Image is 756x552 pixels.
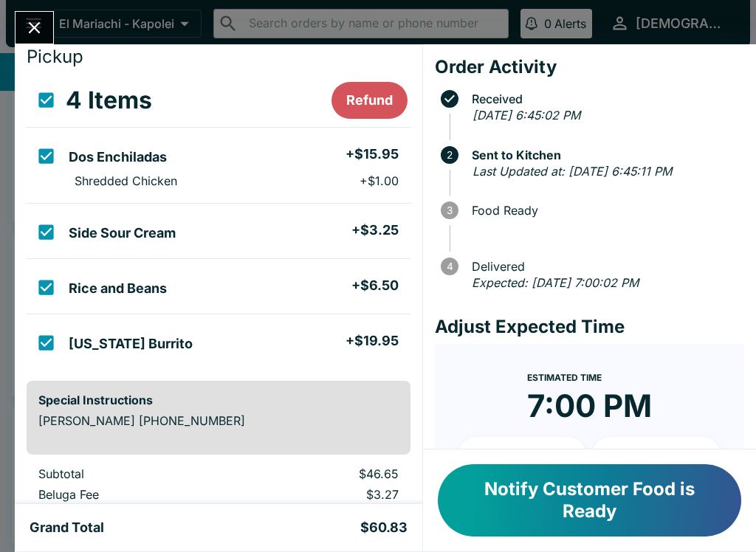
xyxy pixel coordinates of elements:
h5: Grand Total [30,519,104,537]
h4: Adjust Expected Time [435,316,744,338]
h5: + $19.95 [346,332,399,350]
p: [PERSON_NAME] [PHONE_NUMBER] [38,413,399,428]
h3: 4 Items [66,86,152,115]
span: Received [464,92,744,106]
button: Refund [331,82,408,119]
span: Delivered [464,260,744,273]
h5: Rice and Beans [69,280,167,297]
button: + 20 [592,437,721,474]
button: Notify Customer Food is Ready [438,464,741,537]
h5: + $6.50 [351,277,399,294]
h5: + $3.25 [351,221,399,239]
p: $46.65 [255,466,399,481]
h6: Special Instructions [38,393,399,407]
button: Close [16,12,53,44]
em: Expected: [DATE] 7:00:02 PM [472,275,639,290]
time: 7:00 PM [527,387,652,425]
em: Last Updated at: [DATE] 6:45:11 PM [472,164,672,179]
text: 3 [447,204,453,216]
h5: Dos Enchiladas [69,148,167,166]
span: Pickup [27,46,83,67]
p: + $1.00 [360,173,399,188]
h5: $60.83 [360,519,408,537]
p: Shredded Chicken [75,173,177,188]
h4: Order Activity [435,56,744,78]
p: $3.27 [255,487,399,502]
table: orders table [27,74,410,369]
h5: [US_STATE] Burrito [69,335,193,353]
text: 4 [446,261,453,272]
p: Subtotal [38,466,231,481]
span: Estimated Time [527,372,602,383]
h5: Side Sour Cream [69,224,176,242]
span: Food Ready [464,204,744,217]
em: [DATE] 6:45:02 PM [472,108,580,123]
p: Beluga Fee [38,487,231,502]
span: Sent to Kitchen [464,148,744,162]
text: 2 [447,149,453,161]
button: + 10 [458,437,587,474]
h5: + $15.95 [346,145,399,163]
